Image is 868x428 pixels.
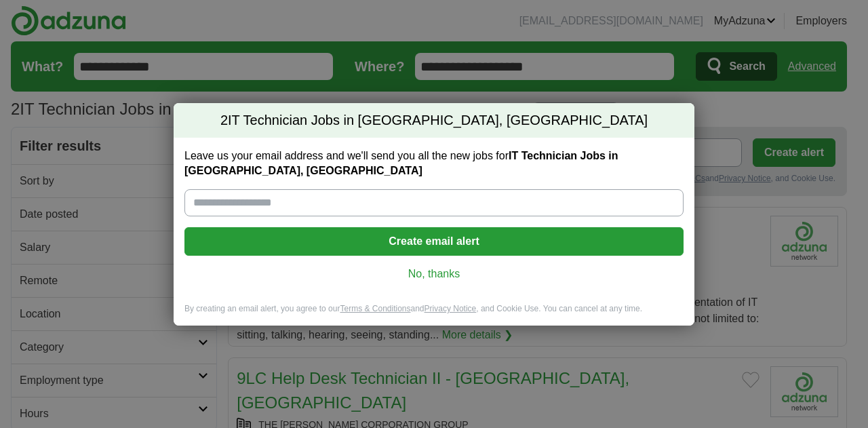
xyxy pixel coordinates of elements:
div: By creating an email alert, you agree to our and , and Cookie Use. You can cancel at any time. [174,303,694,326]
a: Privacy Notice [425,304,477,313]
span: 2 [220,111,228,130]
button: Create email alert [184,227,684,256]
label: Leave us your email address and we'll send you all the new jobs for [184,149,684,178]
a: No, thanks [195,267,673,281]
a: Terms & Conditions [340,304,410,313]
h2: IT Technician Jobs in [GEOGRAPHIC_DATA], [GEOGRAPHIC_DATA] [174,103,694,138]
